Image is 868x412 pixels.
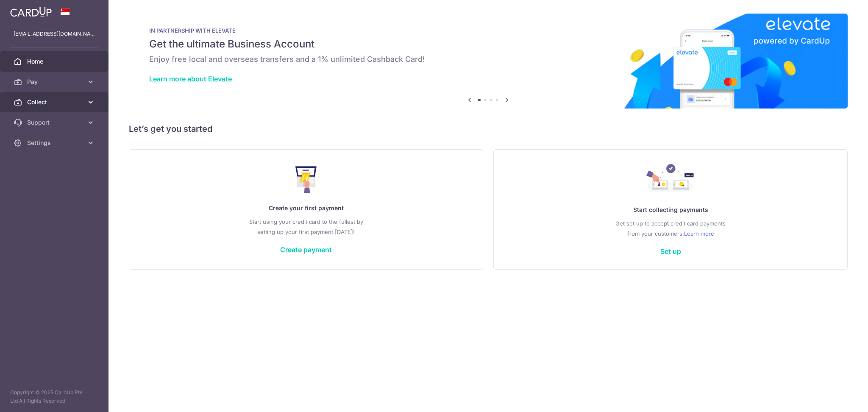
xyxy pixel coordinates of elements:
[146,203,466,213] p: Create your first payment
[27,139,83,147] span: Settings
[280,245,332,254] a: Create payment
[149,75,232,83] a: Learn more about Elevate
[27,118,83,127] span: Support
[511,218,830,239] p: Get set up to accept credit card payments from your customers.
[129,122,848,136] h5: Let’s get you started
[149,54,827,64] h6: Enjoy free local and overseas transfers and a 1% unlimited Cashback Card!
[27,57,83,66] span: Home
[10,7,52,17] img: CardUp
[19,6,36,14] span: Help
[511,205,830,215] p: Start collecting payments
[295,166,317,193] img: Make Payment
[129,14,848,109] img: Renovation banner
[146,217,466,237] p: Start using your credit card to the fullest by setting up your first payment [DATE]!
[149,37,827,51] h5: Get the ultimate Business Account
[684,228,714,239] a: Learn more
[646,164,695,195] img: Collect Payment
[149,27,827,34] p: IN PARTNERSHIP WITH ELEVATE
[27,98,83,106] span: Collect
[660,247,681,256] a: Set up
[14,30,95,38] p: [EMAIL_ADDRESS][DOMAIN_NAME]
[27,78,83,86] span: Pay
